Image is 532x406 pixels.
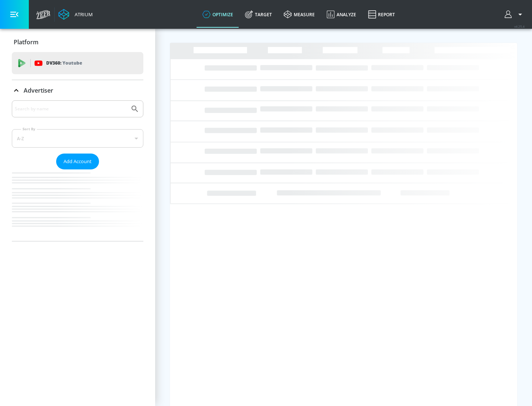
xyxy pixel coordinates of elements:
[12,100,143,241] div: Advertiser
[12,80,143,101] div: Advertiser
[64,157,92,166] span: Add Account
[46,59,82,67] p: DV360:
[14,38,38,46] p: Platform
[15,104,127,114] input: Search by name
[197,1,239,28] a: optimize
[12,52,143,74] div: DV360: Youtube
[362,1,401,28] a: Report
[21,127,37,131] label: Sort By
[56,154,99,169] button: Add Account
[12,129,143,148] div: A-Z
[239,1,278,28] a: Target
[62,59,82,67] p: Youtube
[72,11,93,18] div: Atrium
[321,1,362,28] a: Analyze
[12,169,143,241] nav: list of Advertiser
[278,1,321,28] a: measure
[12,32,143,52] div: Platform
[24,86,53,94] p: Advertiser
[58,9,93,20] a: Atrium
[514,24,525,28] span: v 4.25.4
